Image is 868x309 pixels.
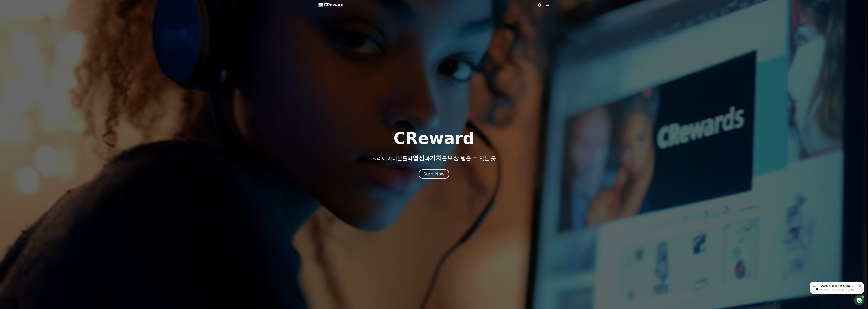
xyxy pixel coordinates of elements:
span: CReward [324,2,344,7]
span: 보상 [447,154,459,161]
a: 홈 [1,107,22,116]
p: 크리에이터분들의 과 를 받을 수 있는 곳 [372,155,496,161]
div: Start Now [423,171,444,177]
span: 홈 [11,112,13,115]
a: CReward [319,2,344,7]
a: 설정 [44,107,65,116]
span: 설정 [52,112,56,115]
span: 대화 [31,112,35,115]
a: Start Now [419,173,449,176]
span: 가치 [430,154,442,161]
a: 대화 [22,107,44,116]
span: 열정 [412,154,425,161]
button: Start Now [419,169,449,179]
h1: CReward [394,130,474,147]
